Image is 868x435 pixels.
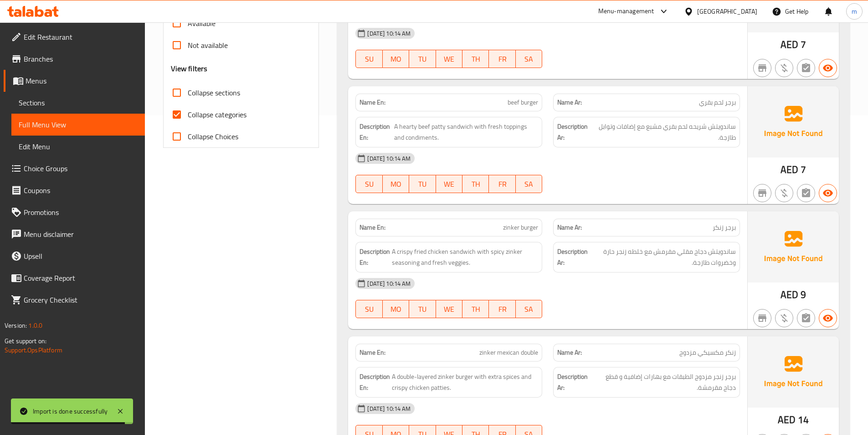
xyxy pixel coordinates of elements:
[516,175,542,193] button: SA
[24,31,138,42] span: Edit Restaurant
[753,59,771,77] button: Not branch specific item
[360,178,379,191] span: SU
[801,161,806,178] span: 7
[188,109,247,120] span: Collapse categories
[801,286,806,304] span: 9
[781,36,798,53] span: AED
[413,52,432,66] span: TU
[24,163,138,174] span: Choice Groups
[440,178,459,191] span: WE
[188,87,240,98] span: Collapse sections
[19,119,138,130] span: Full Menu View
[753,184,771,202] button: Not branch specific item
[778,411,796,429] span: AED
[797,309,815,327] button: Not has choices
[355,50,382,68] button: SU
[392,371,538,393] span: A double-layered zinker burger with extra spices and crispy chicken patties.
[679,348,736,357] span: زنكر مكسيكي مزدوج
[360,303,379,316] span: SU
[33,406,108,416] div: Import is done successfully
[24,185,138,196] span: Coupons
[360,98,385,107] strong: Name En:
[11,114,145,136] a: Full Menu View
[852,6,857,16] span: m
[801,36,806,53] span: 7
[383,175,409,193] button: MO
[355,175,382,193] button: SU
[11,136,145,157] a: Edit Menu
[753,309,771,327] button: Not branch specific item
[11,92,145,114] a: Sections
[386,178,406,191] span: MO
[699,98,736,107] span: برجر لحم بقري
[595,121,736,143] span: ساندويتش شريحه لحم بقري مشبع مع إضافات وتوابل طازجة.
[503,223,538,232] span: zinker burger
[493,52,512,66] span: FR
[466,52,485,66] span: TH
[819,184,837,202] button: Available
[797,59,815,77] button: Not has choices
[364,279,414,288] span: [DATE] 10:14 AM
[775,184,793,202] button: Purchased item
[557,246,589,268] strong: Description Ar:
[489,50,515,68] button: FR
[4,48,145,70] a: Branches
[188,131,238,142] span: Collapse Choices
[364,404,414,413] span: [DATE] 10:14 AM
[436,50,462,68] button: WE
[519,303,539,316] span: SA
[24,229,138,240] span: Menu disclaimer
[4,157,145,179] a: Choice Groups
[592,371,736,393] span: برجر زنجر مزدوج الطبقات مع بهارات إضافية و قطع دجاج مقرمشة.
[4,26,145,48] a: Edit Restaurant
[440,303,459,316] span: WE
[489,175,515,193] button: FR
[5,344,62,356] a: Support.OpsPlatform
[4,245,145,267] a: Upsell
[466,178,485,191] span: TH
[466,303,485,316] span: TH
[479,348,538,357] span: zinker mexican double
[413,303,432,316] span: TU
[360,223,385,232] strong: Name En:
[5,320,27,331] span: Version:
[409,50,436,68] button: TU
[697,6,757,16] div: [GEOGRAPHIC_DATA]
[24,273,138,283] span: Coverage Report
[598,6,654,17] div: Menu-management
[360,52,379,66] span: SU
[797,184,815,202] button: Not has choices
[19,97,138,108] span: Sections
[5,335,46,347] span: Get support on:
[188,40,228,51] span: Not available
[508,98,538,107] span: beef burger
[392,246,538,268] span: A crispy fried chicken sandwich with spicy zinker seasoning and fresh veggies.
[24,53,138,64] span: Branches
[364,154,414,163] span: [DATE] 10:14 AM
[4,201,145,223] a: Promotions
[557,348,582,357] strong: Name Ar:
[24,251,138,262] span: Upsell
[781,161,798,178] span: AED
[591,246,736,268] span: ساندويتش دجاج مقلي مقرمش مع خلطه زنجر حارة وخضروات طازجة.
[557,98,582,107] strong: Name Ar:
[748,336,839,408] img: Ae5nvW7+0k+MAAAAAElFTkSuQmCC
[436,300,462,318] button: WE
[519,178,539,191] span: SA
[26,75,138,86] span: Menus
[557,371,590,393] strong: Description Ar:
[360,371,390,393] strong: Description En:
[557,121,593,143] strong: Description Ar:
[4,70,145,92] a: Menus
[440,52,459,66] span: WE
[781,286,798,304] span: AED
[413,178,432,191] span: TU
[462,300,489,318] button: TH
[24,207,138,218] span: Promotions
[489,300,515,318] button: FR
[557,223,582,232] strong: Name Ar:
[436,175,462,193] button: WE
[493,303,512,316] span: FR
[188,18,216,29] span: Available
[386,303,406,316] span: MO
